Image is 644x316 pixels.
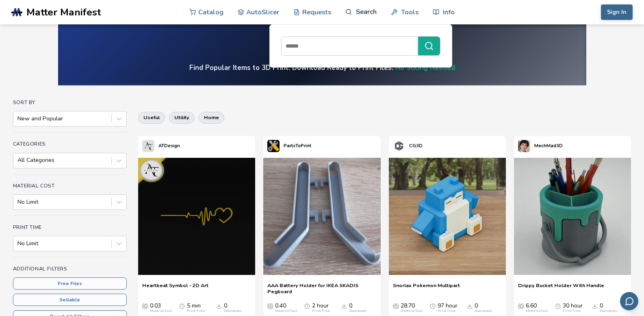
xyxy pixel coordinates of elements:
span: Average Cost [267,303,273,309]
a: PartsToPrint's profilePartsToPrint [263,136,315,156]
div: 6.60 [526,303,548,313]
span: Average Cost [393,303,399,309]
div: Material Cost [526,309,548,313]
a: Snorlax Pokemon Multipart [393,282,460,294]
p: MechMad3D [534,142,563,150]
h4: Find Popular Items to 3D Print. Download Ready to Print Files. [189,63,455,72]
div: Downloads [600,309,618,313]
span: Downloads [341,303,347,309]
span: Average Cost [142,303,148,309]
div: 28.70 [401,303,423,313]
div: 0 [600,303,618,313]
a: Drippy Bucket Holder With Handle [518,282,604,294]
a: ATDesign's profileATDesign [138,136,184,156]
span: Average Cost [518,303,524,309]
div: 2 hour [312,303,330,313]
span: Matter Manifest [26,7,101,18]
div: Material Cost [401,309,423,313]
img: PartsToPrint's profile [267,140,280,152]
div: 0 [349,303,367,313]
div: Print Time [563,309,581,313]
div: 97 hour [438,303,458,313]
div: Downloads [349,309,367,313]
a: MechMad3D's profileMechMad3D [514,136,567,156]
input: All Categories [17,157,19,163]
div: 0 [224,303,242,313]
div: 5 min [187,303,205,313]
div: Print Time [312,309,330,313]
div: Material Cost [275,309,297,313]
span: Average Print Time [304,303,310,309]
div: Downloads [475,309,492,313]
h4: Categories [13,141,127,147]
span: Average Print Time [179,303,185,309]
a: No Slicing Needed [395,63,455,72]
button: Send feedback via email [620,292,638,310]
a: AAA Battery Holder for IKEA SKADIS Pegboard [267,282,376,294]
span: Downloads [592,303,598,309]
button: Free Files [13,277,127,290]
h4: Material Cost [13,183,127,189]
a: Heartbeat Symbol - 2D Art [142,282,208,294]
a: CG3D's profileCG3D [389,136,427,156]
span: Downloads [216,303,222,309]
div: Print Time [187,309,205,313]
span: Average Print Time [430,303,436,309]
img: MechMad3D's profile [518,140,530,152]
input: New and Popular [17,116,19,122]
h4: Sort By [13,100,127,105]
button: home [199,112,224,123]
input: No Limit [17,199,19,205]
div: 30 hour [563,303,583,313]
p: ATDesign [158,142,180,150]
div: 0 [475,303,492,313]
p: PartsToPrint [284,142,311,150]
div: Material Cost [150,309,172,313]
div: Print Time [438,309,455,313]
h4: Print Time [13,224,127,230]
button: Sellable [13,294,127,306]
div: Downloads [224,309,242,313]
h4: Additional Filters [13,266,127,272]
button: useful [138,112,165,123]
img: ATDesign's profile [142,140,154,152]
p: CG3D [409,142,423,150]
div: 0.03 [150,303,172,313]
button: utility [169,112,195,123]
button: Sign In [601,4,633,20]
input: No Limit [17,240,19,247]
span: Average Print Time [555,303,561,309]
div: 0.40 [275,303,297,313]
span: Downloads [467,303,473,309]
img: CG3D's profile [393,140,405,152]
